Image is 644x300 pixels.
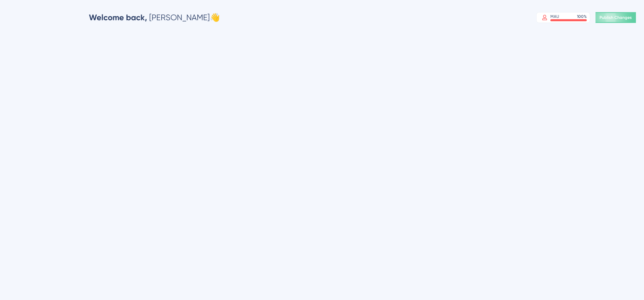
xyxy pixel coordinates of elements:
[577,14,587,19] div: 100 %
[595,12,636,23] button: Publish Changes
[550,14,559,19] div: MAU
[89,12,220,23] div: [PERSON_NAME] 👋
[600,15,632,20] span: Publish Changes
[89,12,147,22] span: Welcome back,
